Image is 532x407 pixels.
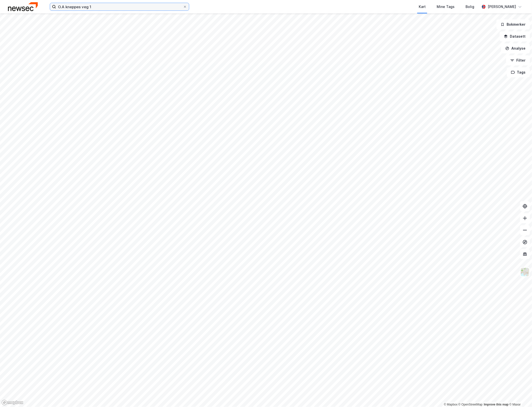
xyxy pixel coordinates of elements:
[500,31,530,41] button: Datasett
[56,3,183,10] input: Søk på adresse, matrikkel, gårdeiere, leietakere eller personer
[507,383,532,407] iframe: Chat Widget
[507,67,530,77] button: Tags
[488,4,516,10] div: [PERSON_NAME]
[466,4,474,10] div: Bolig
[501,43,530,53] button: Analyse
[496,19,530,29] button: Bokmerker
[506,55,530,65] button: Filter
[437,4,455,10] div: Mine Tags
[520,267,530,277] img: Z
[1,400,23,406] a: Mapbox homepage
[459,403,483,406] a: OpenStreetMap
[444,403,458,406] a: Mapbox
[507,383,532,407] div: Kontrollprogram for chat
[419,4,426,10] div: Kart
[8,2,38,11] img: newsec-logo.f6e21ccffca1b3a03d2d.png
[484,403,509,406] a: Improve this map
